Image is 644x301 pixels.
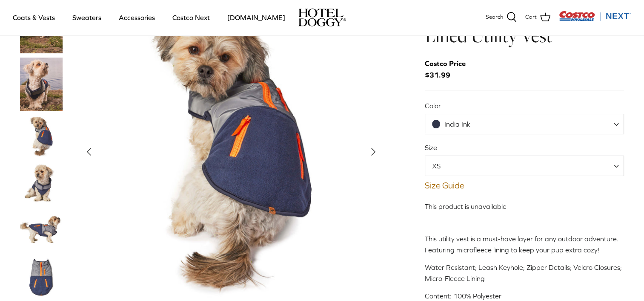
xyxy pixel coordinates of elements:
a: Costco Next [165,3,218,32]
label: Color [425,101,624,110]
a: hoteldoggy.com hoteldoggycom [298,9,346,26]
img: hoteldoggycom [298,9,346,26]
span: India Ink [444,120,470,128]
a: Thumbnail Link [20,115,63,158]
span: XS [425,156,624,176]
a: Sweaters [65,3,109,32]
a: [DOMAIN_NAME] [220,3,293,32]
a: Visit Costco Next [559,16,631,23]
span: $31.99 [425,58,474,81]
a: Thumbnail Link [20,256,63,298]
a: Search [486,12,517,23]
button: Previous [80,142,98,161]
p: This utility vest is a must-have layer for any outdoor adventure. Featuring microfleece lining to... [425,234,624,255]
div: This product is unavailable [425,201,624,212]
span: India Ink [425,120,487,129]
span: India Ink [425,114,624,134]
span: XS [425,161,458,171]
label: Size [425,143,624,152]
a: Cart [525,12,550,23]
a: Size Guide [425,180,624,191]
button: Next [364,142,383,161]
a: Thumbnail Link [20,209,63,252]
img: Costco Next [559,11,631,21]
a: Thumbnail Link [20,58,63,111]
span: Cart [525,13,537,22]
span: Search [486,13,503,22]
a: Thumbnail Link [20,162,63,205]
div: Costco Price [425,58,466,69]
a: Coats & Vests [5,3,63,32]
a: Accessories [111,3,163,32]
p: Water Resistant; Leash Keyhole; Zipper Details; Velcro Closures; Micro-Fleece Lining [425,262,624,284]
